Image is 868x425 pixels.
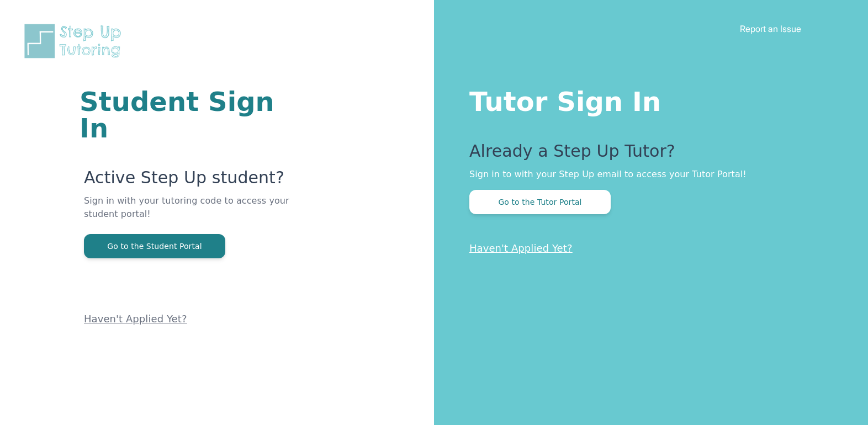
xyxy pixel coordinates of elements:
a: Go to the Student Portal [84,241,225,251]
h1: Student Sign In [80,88,301,141]
button: Go to the Student Portal [84,234,225,258]
p: Already a Step Up Tutor? [469,141,824,168]
p: Sign in with your tutoring code to access your student portal! [84,194,301,234]
h1: Tutor Sign In [469,84,824,115]
img: Step Up Tutoring horizontal logo [22,22,128,60]
button: Go to the Tutor Portal [469,190,611,214]
a: Go to the Tutor Portal [469,196,611,207]
p: Sign in to with your Step Up email to access your Tutor Portal! [469,168,824,181]
a: Report an Issue [740,23,801,34]
a: Haven't Applied Yet? [84,313,187,325]
a: Haven't Applied Yet? [469,242,573,254]
p: Active Step Up student? [84,168,301,194]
